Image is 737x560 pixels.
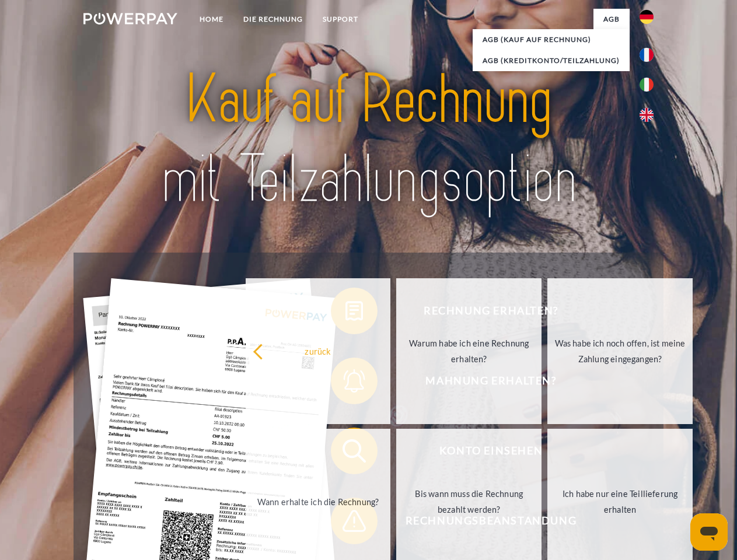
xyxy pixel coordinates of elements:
[473,29,630,50] a: AGB (Kauf auf Rechnung)
[547,278,693,424] a: Was habe ich noch offen, ist meine Zahlung eingegangen?
[640,78,654,92] img: it
[473,50,630,71] a: AGB (Kreditkonto/Teilzahlung)
[253,494,384,509] div: Wann erhalte ich die Rechnung?
[690,513,728,551] iframe: Schaltfläche zum Öffnen des Messaging-Fensters
[640,10,654,24] img: de
[233,9,313,30] a: DIE RECHNUNG
[593,9,630,30] a: agb
[640,48,654,62] img: fr
[313,9,368,30] a: SUPPORT
[554,486,686,517] div: Ich habe nur eine Teillieferung erhalten
[403,335,535,367] div: Warum habe ich eine Rechnung erhalten?
[83,13,177,24] img: logo-powerpay-white.svg
[403,486,535,517] div: Bis wann muss die Rechnung bezahlt werden?
[640,108,654,122] img: en
[190,9,233,30] a: Home
[111,56,626,223] img: title-powerpay_de.svg
[253,343,384,359] div: zurück
[554,335,686,367] div: Was habe ich noch offen, ist meine Zahlung eingegangen?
